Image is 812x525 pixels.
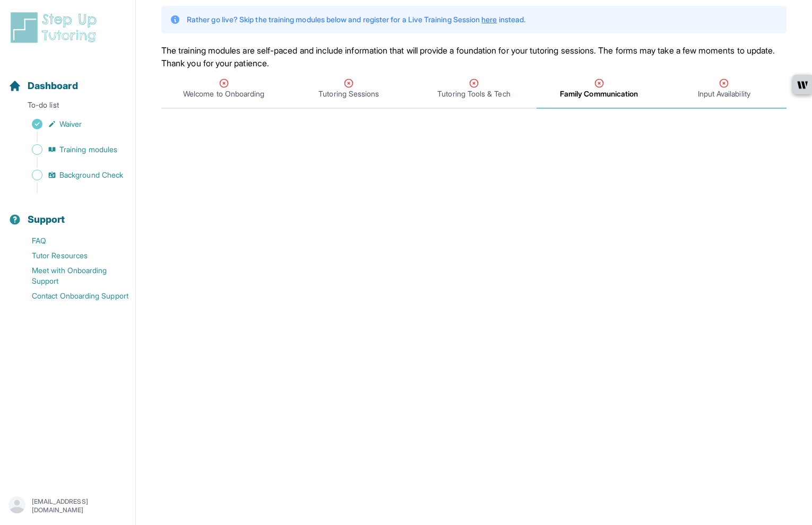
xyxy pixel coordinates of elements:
[8,142,135,157] a: Training modules
[8,288,135,303] a: Contact Onboarding Support
[59,119,82,129] span: Waiver
[28,212,65,227] span: Support
[437,89,510,99] span: Tutoring Tools & Tech
[8,496,127,515] button: [EMAIL_ADDRESS][DOMAIN_NAME]
[8,117,135,132] a: Waiver
[59,170,123,180] span: Background Check
[4,100,131,115] p: To-do list
[8,263,135,288] a: Meet with Onboarding Support
[187,14,525,25] p: Rather go live? Skip the training modules below and register for a Live Training Session instead.
[8,168,135,182] a: Background Check
[8,78,78,93] a: Dashboard
[59,144,117,155] span: Training modules
[161,69,787,109] nav: Tabs
[8,11,103,45] img: logo
[698,89,750,99] span: Input Availability
[161,44,787,69] p: The training modules are self-paced and include information that will provide a foundation for yo...
[560,89,638,99] span: Family Communication
[481,15,497,24] a: here
[318,89,379,99] span: Tutoring Sessions
[28,78,78,93] span: Dashboard
[4,195,131,231] button: Support
[32,497,127,514] p: [EMAIL_ADDRESS][DOMAIN_NAME]
[183,89,264,99] span: Welcome to Onboarding
[8,233,135,248] a: FAQ
[8,248,135,263] a: Tutor Resources
[4,62,131,98] button: Dashboard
